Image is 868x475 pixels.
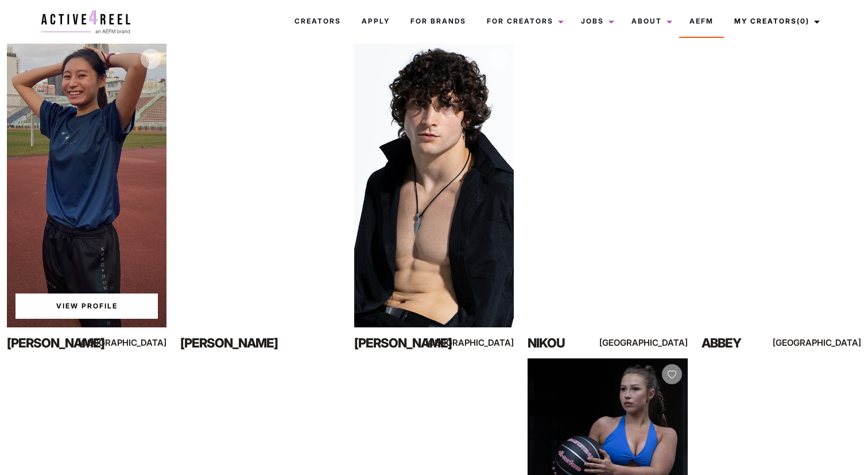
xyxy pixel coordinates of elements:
span: (0) [797,17,809,25]
a: Apply [351,6,400,37]
a: View Ying'sProfile [15,294,158,319]
a: For Brands [400,6,476,37]
img: a4r-logo.svg [41,10,130,33]
a: For Creators [476,6,571,37]
a: Creators [284,6,351,37]
div: [PERSON_NAME] [354,333,450,353]
a: My Creators(0) [724,6,827,37]
div: [GEOGRAPHIC_DATA] [640,335,688,350]
div: [GEOGRAPHIC_DATA] [813,335,861,350]
div: Abbey [702,333,797,353]
div: Nikou [528,333,623,353]
div: [GEOGRAPHIC_DATA] [466,335,514,350]
div: [PERSON_NAME] [180,333,276,353]
div: [GEOGRAPHIC_DATA] [119,335,167,350]
div: [PERSON_NAME] [7,333,103,353]
a: Jobs [571,6,621,37]
a: AEFM [679,6,724,37]
a: About [621,6,679,37]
